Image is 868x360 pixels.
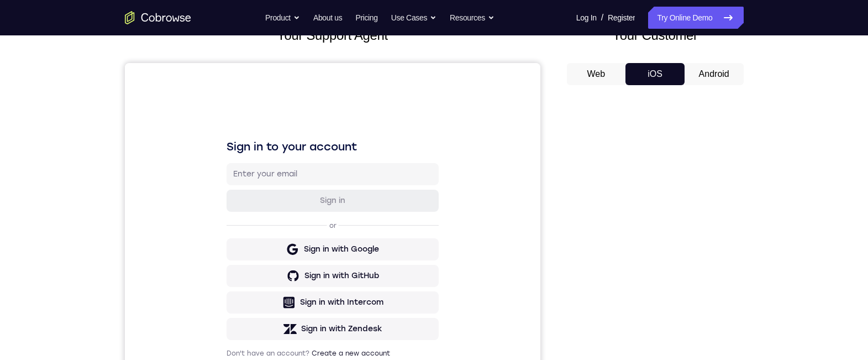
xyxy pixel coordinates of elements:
div: Sign in with Zendesk [176,260,257,272]
a: Go to the home page [125,11,191,24]
button: Web [567,63,626,85]
div: Sign in with Intercom [175,234,259,245]
a: Pricing [355,7,377,29]
a: Register [608,7,635,29]
button: Use Cases [391,7,436,29]
div: Sign in with GitHub [180,207,254,218]
button: Sign in with GitHub [102,202,314,224]
a: About us [313,7,342,29]
p: or [202,158,214,167]
h2: Your Support Agent [125,25,540,45]
h2: Your Customer [567,25,744,45]
button: Android [685,63,744,85]
span: / [601,11,603,24]
button: Resources [450,7,495,29]
a: Try Online Demo [648,7,743,29]
a: Create a new account [187,286,265,294]
button: Sign in with Google [102,175,314,197]
div: Sign in with Google [179,181,254,192]
p: Don't have an account? [102,286,314,295]
a: Log In [576,7,597,29]
button: iOS [625,63,685,85]
button: Product [265,7,300,29]
button: Sign in with Zendesk [102,255,314,277]
button: Sign in with Intercom [102,228,314,251]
